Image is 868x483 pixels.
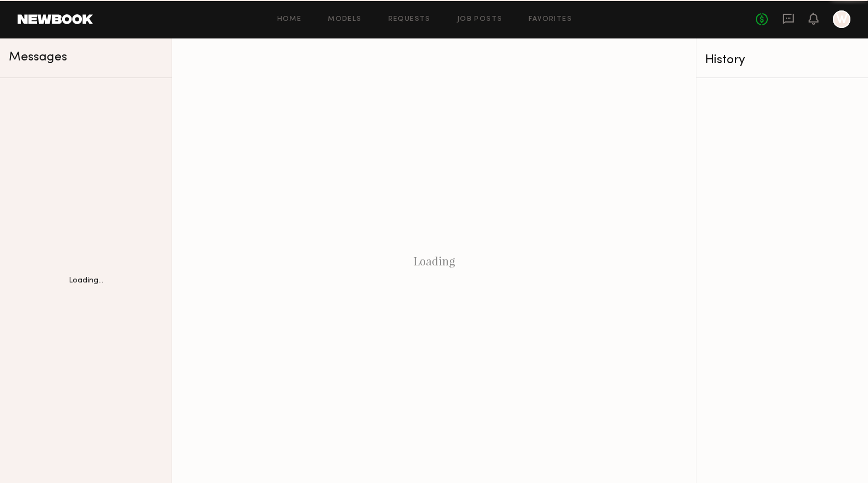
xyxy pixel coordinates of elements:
div: History [705,54,859,66]
a: Home [277,16,302,23]
span: Messages [9,51,67,64]
a: Models [328,16,361,23]
a: W [833,10,850,28]
div: Loading... [69,277,103,285]
div: Loading [172,38,696,483]
a: Favorites [529,16,572,23]
a: Job Posts [457,16,503,23]
a: Requests [388,16,431,23]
